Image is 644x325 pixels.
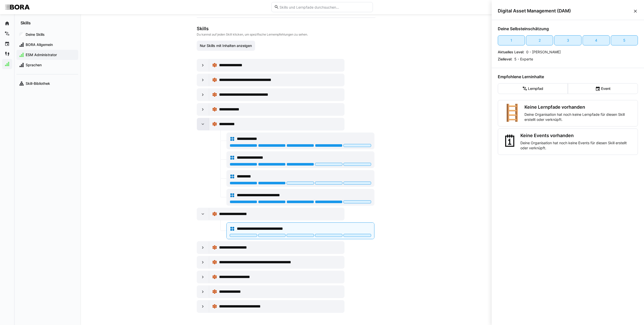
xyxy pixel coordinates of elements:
[25,42,76,47] span: BORA Allgemein
[595,38,597,43] div: 4
[568,83,638,94] eds-button-option: Event
[498,83,568,94] eds-button-option: Lernpfad
[524,112,634,122] p: Deine Organisation hat noch keine Lernpfade für diesen Skill erstellt oder verknüpft.
[498,74,638,79] h4: Empfohlene Lerninhalte
[510,38,512,43] div: 1
[498,50,524,55] p: Aktuelles Level:
[197,26,374,31] h3: Skills
[539,38,541,43] div: 2
[567,38,569,43] div: 3
[25,62,76,68] span: Sprachen
[520,140,634,151] p: Deine Organisation hat noch keine Events für diesen Skill erstellt oder verknüpft.
[197,32,374,37] p: Du kannst auf jeden Skill klicken, um spezifische Lernempfehlungen zu sehen.
[502,104,522,122] div: 🪜
[623,38,625,43] div: 5
[25,52,76,57] span: ESM Administrator
[514,57,533,62] p: 5 - Experte
[520,133,634,138] h3: Keine Events vorhanden
[498,8,633,14] span: Digital Asset Management (DAM)
[199,43,253,48] span: Nur Skills mit Inhalten anzeigen
[197,41,255,51] button: Nur Skills mit Inhalten anzeigen
[279,5,370,9] input: Skills und Lernpfade durchsuchen…
[498,57,512,62] p: Ziellevel:
[526,50,561,55] p: 0 - [PERSON_NAME]
[524,104,634,110] h3: Keine Lernpfade vorhanden
[498,26,638,31] h4: Deine Selbsteinschätzung
[502,133,518,151] div: 🗓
